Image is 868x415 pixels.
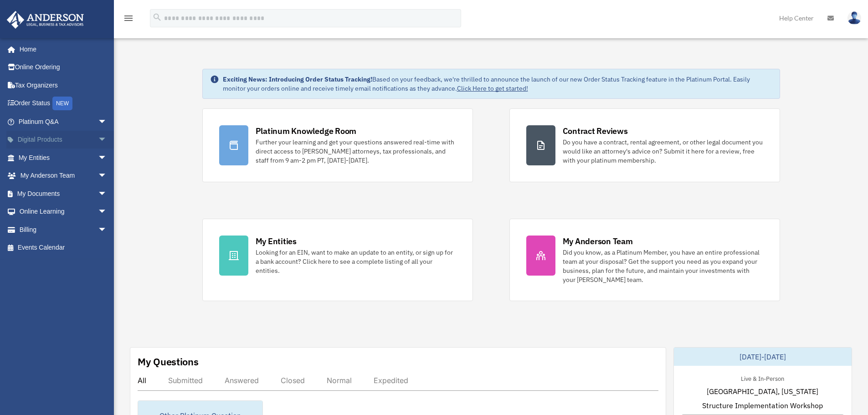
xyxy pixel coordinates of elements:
a: Events Calendar [6,239,121,257]
span: arrow_drop_down [98,220,116,239]
a: Tax Organizers [6,76,121,94]
a: Online Ordering [6,58,121,77]
span: [GEOGRAPHIC_DATA], [US_STATE] [707,386,818,397]
div: My Anderson Team [563,236,633,247]
div: Closed [281,376,305,385]
div: Looking for an EIN, want to make an update to an entity, or sign up for a bank account? Click her... [256,248,456,275]
i: menu [123,13,134,24]
div: Contract Reviews [563,125,628,137]
a: My Entitiesarrow_drop_down [6,149,121,167]
div: All [138,376,146,385]
div: Submitted [168,376,203,385]
a: Online Learningarrow_drop_down [6,203,121,221]
span: arrow_drop_down [98,167,116,185]
div: Expedited [374,376,408,385]
img: User Pic [847,11,861,25]
a: My Anderson Team Did you know, as a Platinum Member, you have an entire professional team at your... [509,219,780,301]
a: Home [6,40,116,58]
img: Anderson Advisors Platinum Portal [4,11,87,29]
a: Click Here to get started! [457,84,528,92]
div: My Questions [138,355,199,369]
a: menu [123,16,134,24]
div: Did you know, as a Platinum Member, you have an entire professional team at your disposal? Get th... [563,248,763,284]
i: search [152,12,162,22]
a: Digital Productsarrow_drop_down [6,131,121,149]
div: Do you have a contract, rental agreement, or other legal document you would like an attorney's ad... [563,138,763,165]
span: arrow_drop_down [98,131,116,149]
div: NEW [52,97,72,110]
a: Billingarrow_drop_down [6,220,121,239]
div: Answered [225,376,259,385]
span: Structure Implementation Workshop [702,400,823,411]
a: Contract Reviews Do you have a contract, rental agreement, or other legal document you would like... [509,108,780,182]
div: [DATE]-[DATE] [674,348,852,366]
a: My Documentsarrow_drop_down [6,184,121,203]
span: arrow_drop_down [98,113,116,131]
a: Order StatusNEW [6,94,121,113]
div: Platinum Knowledge Room [256,125,357,137]
strong: Exciting News: Introducing Order Status Tracking! [223,75,372,83]
span: arrow_drop_down [98,203,116,221]
span: arrow_drop_down [98,184,116,203]
a: Platinum Q&Aarrow_drop_down [6,113,121,131]
a: My Entities Looking for an EIN, want to make an update to an entity, or sign up for a bank accoun... [202,219,473,301]
a: Platinum Knowledge Room Further your learning and get your questions answered real-time with dire... [202,108,473,182]
a: My Anderson Teamarrow_drop_down [6,167,121,185]
div: My Entities [256,236,297,247]
div: Further your learning and get your questions answered real-time with direct access to [PERSON_NAM... [256,138,456,165]
div: Based on your feedback, we're thrilled to announce the launch of our new Order Status Tracking fe... [223,75,772,93]
span: arrow_drop_down [98,149,116,167]
div: Normal [327,376,352,385]
div: Live & In-Person [734,373,791,383]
